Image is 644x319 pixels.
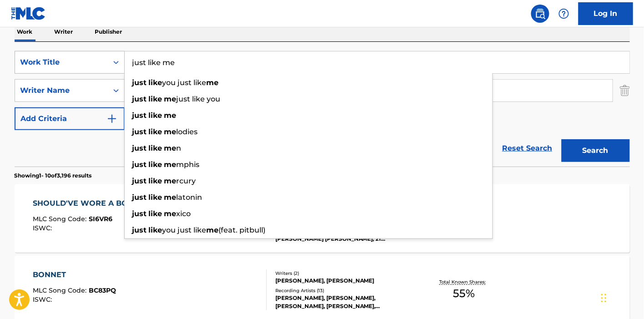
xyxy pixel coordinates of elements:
[132,193,147,202] strong: just
[33,295,54,304] span: ISWC :
[531,5,549,23] a: Public Search
[177,193,203,202] span: latonin
[89,286,116,294] span: BC83PQ
[177,209,191,218] span: xico
[177,95,221,103] span: just like you
[33,269,116,280] div: BONNET
[275,270,413,277] div: Writers ( 2 )
[149,160,162,169] strong: like
[219,226,266,234] span: (feat. pitbull)
[132,127,147,136] strong: just
[149,78,162,87] strong: like
[52,22,76,41] p: Writer
[558,8,569,19] img: help
[562,139,630,162] button: Search
[149,209,162,218] strong: like
[132,177,147,185] strong: just
[89,215,112,223] span: SI6VR6
[132,78,147,87] strong: just
[33,198,154,209] div: SHOULD'VE WORE A BONNET
[15,184,630,253] a: SHOULD'VE WORE A BONNETMLC Song Code:SI6VR6ISWC:Writers (10)[PERSON_NAME], [PERSON_NAME], [PERSON...
[149,144,162,152] strong: like
[453,285,475,302] span: 55 %
[132,226,147,234] strong: just
[177,160,200,169] span: mphis
[207,78,219,87] strong: me
[177,144,182,152] span: n
[132,95,147,103] strong: just
[207,226,219,234] strong: me
[598,275,644,319] iframe: Chat Widget
[164,209,177,218] strong: me
[33,224,54,232] span: ISWC :
[498,138,557,158] a: Reset Search
[177,127,198,136] span: lodies
[132,160,147,169] strong: just
[20,57,102,68] div: Work Title
[164,111,177,120] strong: me
[164,95,177,103] strong: me
[15,172,92,180] p: Showing 1 - 10 of 3,196 results
[11,7,46,20] img: MLC Logo
[440,278,488,285] p: Total Known Shares:
[92,22,125,41] p: Publisher
[106,113,117,124] img: 9d2ae6d4665cec9f34b9.svg
[578,2,633,25] a: Log In
[33,215,89,223] span: MLC Song Code :
[164,160,177,169] strong: me
[20,85,102,96] div: Writer Name
[162,78,207,87] span: you just like
[132,144,147,152] strong: just
[164,127,177,136] strong: me
[15,51,630,167] form: Search Form
[177,177,196,185] span: rcury
[555,5,573,23] div: Help
[15,22,35,41] p: Work
[535,8,546,19] img: search
[164,193,177,202] strong: me
[149,95,162,103] strong: like
[149,177,162,185] strong: like
[33,286,89,294] span: MLC Song Code :
[162,226,207,234] span: you just like
[15,107,125,130] button: Add Criteria
[601,284,607,312] div: Drag
[149,127,162,136] strong: like
[132,209,147,218] strong: just
[164,144,177,152] strong: me
[149,193,162,202] strong: like
[149,111,162,120] strong: like
[275,294,413,310] div: [PERSON_NAME], [PERSON_NAME], [PERSON_NAME], [PERSON_NAME], [PERSON_NAME]
[275,277,413,285] div: [PERSON_NAME], [PERSON_NAME]
[620,79,630,102] img: Delete Criterion
[149,226,162,234] strong: like
[164,177,177,185] strong: me
[275,287,413,294] div: Recording Artists ( 13 )
[132,111,147,120] strong: just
